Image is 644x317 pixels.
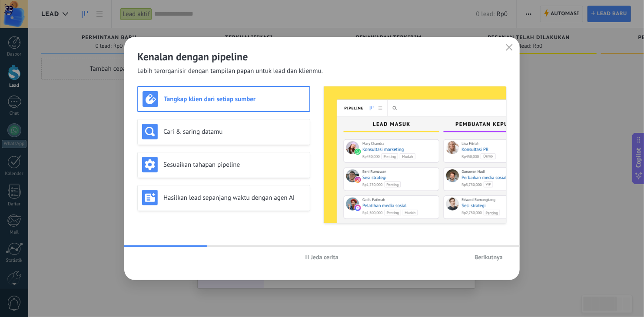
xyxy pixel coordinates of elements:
[137,50,507,63] h2: Kenalan dengan pipeline
[163,161,305,169] h3: Sesuaikan tahapan pipeline
[163,128,305,136] h3: Cari & saring datamu
[164,95,305,103] h3: Tangkap klien dari setiap sumber
[475,254,503,260] span: Berikutnya
[163,194,305,202] h3: Hasilkan lead sepanjang waktu dengan agen AI
[137,67,323,76] span: Lebih terorganisir dengan tampilan papan untuk lead dan klienmu.
[311,254,338,260] span: Jeda cerita
[471,251,507,264] button: Berikutnya
[302,251,342,264] button: Jeda cerita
